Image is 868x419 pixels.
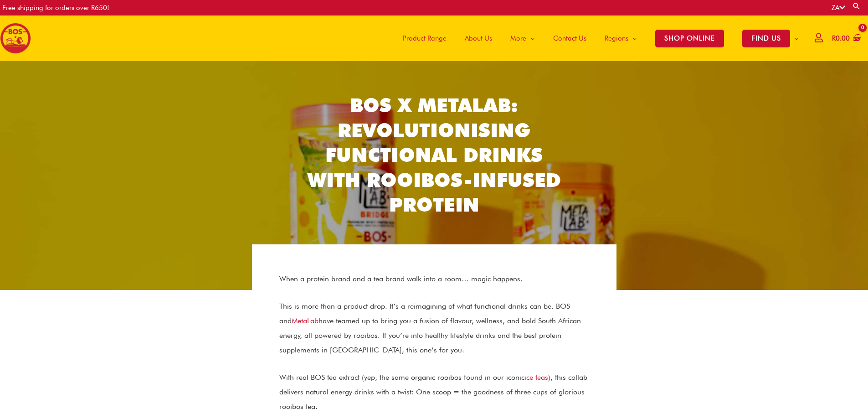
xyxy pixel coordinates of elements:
a: Contact Us [544,16,596,61]
a: Search button [852,2,861,10]
span: Regions [605,25,628,52]
span: FIND US [742,30,790,47]
a: View Shopping Cart, empty [830,28,861,49]
a: SHOP ONLINE [646,16,733,61]
nav: Site Navigation [387,16,808,61]
a: Product Range [394,16,456,61]
span: More [510,25,526,52]
bdi: 0.00 [832,34,850,42]
span: SHOP ONLINE [655,30,724,47]
p: With real BOS tea extract (yep, the same organic rooibos found in our iconic ), this collab deliv... [279,370,589,414]
a: Regions [596,16,646,61]
span: Contact Us [553,25,586,52]
p: When a protein brand and a tea brand walk into a room… magic happens. [279,272,589,286]
a: MetaLab [292,316,318,325]
a: ice teas [524,373,548,382]
p: This is more than a product drop. It’s a reimagining of what functional drinks can be. BOS and ha... [279,299,589,357]
span: R [832,34,836,42]
a: ZA [832,4,845,12]
span: Product Range [403,25,447,52]
a: More [501,16,544,61]
span: About Us [465,25,492,52]
a: About Us [456,16,501,61]
h2: BOS x MetaLab: Revolutionising Functional Drinks with Rooibos-Infused Protein [302,93,566,217]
